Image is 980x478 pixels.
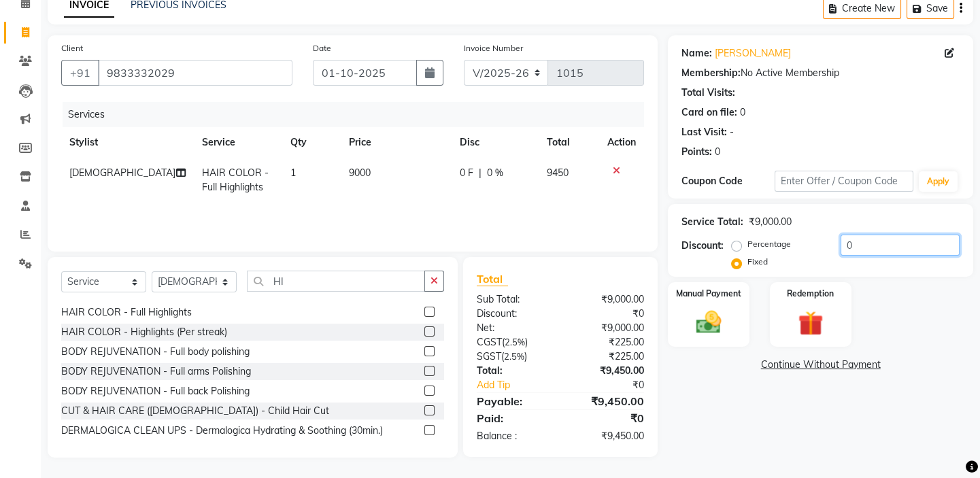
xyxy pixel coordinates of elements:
label: Invoice Number [464,42,523,54]
div: HAIR COLOR - Highlights (Per streak) [61,325,227,339]
img: _gift.svg [790,308,831,339]
div: ( ) [467,349,560,364]
div: ( ) [467,335,560,349]
div: Points: [681,145,712,159]
div: No Active Membership [681,66,960,80]
button: Apply [919,171,958,192]
div: Discount: [467,307,560,321]
div: Net: [467,321,560,335]
a: Add Tip [467,378,576,392]
div: Services [63,102,654,127]
span: Total [477,272,508,286]
div: Total: [467,364,560,378]
span: SGST [477,350,501,362]
div: Discount: [681,239,724,253]
span: [DEMOGRAPHIC_DATA] [69,167,175,179]
div: 0 [740,105,745,120]
div: CUT & HAIR CARE ([DEMOGRAPHIC_DATA]) - Child Hair Cut [61,404,329,418]
div: DERMALOGICA CLEAN UPS - Dermalogica Hydrating & Soothing (30min.) [61,424,383,438]
th: Stylist [61,127,194,158]
div: ₹225.00 [560,335,654,349]
th: Price [341,127,452,158]
span: 2.5% [504,351,524,362]
label: Client [61,42,83,54]
th: Total [539,127,599,158]
div: Total Visits: [681,86,735,100]
label: Date [313,42,331,54]
span: CGST [477,336,502,348]
label: Fixed [747,256,768,268]
div: 0 [715,145,720,159]
a: [PERSON_NAME] [715,46,791,61]
th: Service [194,127,282,158]
label: Manual Payment [676,288,741,300]
div: HAIR COLOR - Full Highlights [61,305,192,320]
th: Qty [282,127,341,158]
span: | [479,166,481,180]
div: Balance : [467,429,560,443]
img: _cash.svg [688,308,729,337]
div: Paid: [467,410,560,426]
th: Action [599,127,644,158]
span: 0 % [487,166,503,180]
span: 9000 [349,167,371,179]
div: ₹9,450.00 [560,364,654,378]
div: ₹0 [560,307,654,321]
div: ₹9,450.00 [560,393,654,409]
div: Membership: [681,66,741,80]
input: Search or Scan [247,271,425,292]
div: BODY REJUVENATION - Full arms Polishing [61,364,251,379]
div: ₹0 [560,410,654,426]
input: Search by Name/Mobile/Email/Code [98,60,292,86]
div: Service Total: [681,215,743,229]
div: ₹9,000.00 [560,321,654,335]
div: ₹9,450.00 [560,429,654,443]
div: ₹9,000.00 [749,215,792,229]
div: Sub Total: [467,292,560,307]
label: Redemption [787,288,834,300]
div: ₹225.00 [560,349,654,364]
div: Card on file: [681,105,737,120]
span: 2.5% [505,337,525,347]
div: BODY REJUVENATION - Full body polishing [61,345,250,359]
button: +91 [61,60,99,86]
div: Payable: [467,393,560,409]
span: 9450 [547,167,569,179]
div: ₹0 [576,378,654,392]
span: HAIR COLOR - Full Highlights [202,167,269,193]
div: ₹9,000.00 [560,292,654,307]
label: Percentage [747,238,791,250]
div: BODY REJUVENATION - Full back Polishing [61,384,250,398]
a: Continue Without Payment [671,358,970,372]
div: - [730,125,734,139]
span: 1 [290,167,296,179]
div: Last Visit: [681,125,727,139]
div: Coupon Code [681,174,774,188]
th: Disc [452,127,539,158]
div: Name: [681,46,712,61]
input: Enter Offer / Coupon Code [775,171,913,192]
span: 0 F [460,166,473,180]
